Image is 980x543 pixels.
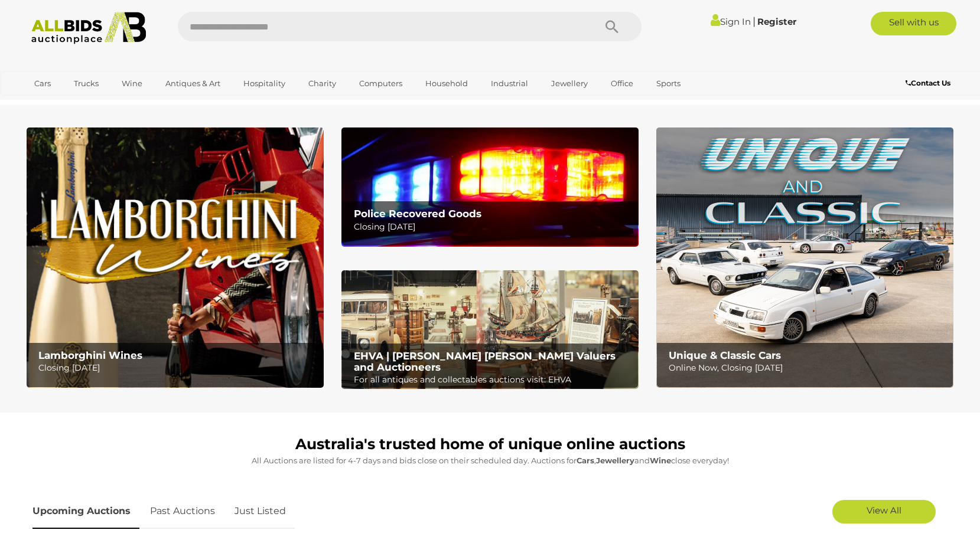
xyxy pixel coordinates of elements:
strong: Wine [650,456,671,465]
a: Cars [27,74,58,93]
a: Police Recovered Goods Police Recovered Goods Closing [DATE] [341,127,639,246]
a: Past Auctions [141,494,224,529]
b: Contact Us [906,78,950,87]
b: Lamborghini Wines [38,349,142,361]
a: Unique & Classic Cars Unique & Classic Cars Online Now, Closing [DATE] [656,127,953,388]
p: Closing [DATE] [38,361,317,375]
a: Register [757,16,796,27]
img: Lamborghini Wines [27,127,324,388]
a: Charity [301,74,344,93]
img: Unique & Classic Cars [656,127,953,388]
a: Lamborghini Wines Lamborghini Wines Closing [DATE] [27,127,324,388]
b: EHVA | [PERSON_NAME] [PERSON_NAME] Valuers and Auctioneers [354,350,616,373]
a: Upcoming Auctions [32,494,139,529]
p: Closing [DATE] [354,220,632,234]
span: View All [867,505,901,516]
a: Household [418,74,476,93]
img: Police Recovered Goods [341,127,639,246]
a: Sign In [711,16,751,27]
a: Just Listed [226,494,295,529]
b: Police Recovered Goods [354,208,481,220]
p: For all antiques and collectables auctions visit: EHVA [354,372,632,387]
h1: Australia's trusted home of unique online auctions [32,436,948,453]
button: Search [582,12,642,41]
p: Online Now, Closing [DATE] [669,361,947,375]
a: Contact Us [906,77,953,90]
a: Antiques & Art [158,74,228,93]
a: [GEOGRAPHIC_DATA] [27,93,126,113]
a: Jewellery [543,74,595,93]
a: Industrial [483,74,536,93]
b: Unique & Classic Cars [669,349,781,361]
p: All Auctions are listed for 4-7 days and bids close on their scheduled day. Auctions for , and cl... [32,454,948,467]
a: Sports [649,74,688,93]
a: Wine [114,74,150,93]
a: Hospitality [236,74,293,93]
img: Allbids.com.au [25,12,153,44]
a: EHVA | Evans Hastings Valuers and Auctioneers EHVA | [PERSON_NAME] [PERSON_NAME] Valuers and Auct... [341,270,639,390]
a: Trucks [66,74,106,93]
span: | [753,15,756,28]
a: Sell with us [871,12,956,35]
img: EHVA | Evans Hastings Valuers and Auctioneers [341,270,639,390]
a: Computers [351,74,410,93]
strong: Cars [577,456,594,465]
strong: Jewellery [596,456,634,465]
a: Office [603,74,641,93]
a: View All [832,500,936,524]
